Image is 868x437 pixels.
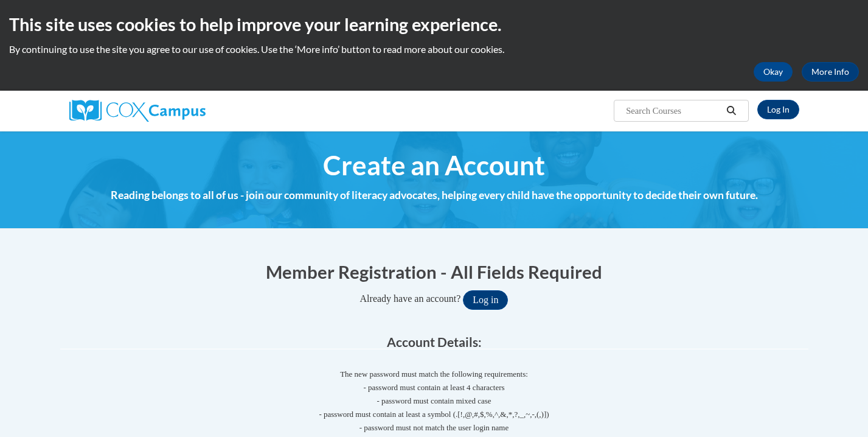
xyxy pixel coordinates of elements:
[60,187,808,203] h4: Reading belongs to all of us - join our community of literacy advocates, helping every child have...
[463,290,508,310] button: Log in
[69,100,206,122] img: Cox Campus
[802,62,859,82] a: More Info
[757,100,799,119] a: Log In
[722,103,740,118] button: Search
[323,149,545,181] span: Create an Account
[60,381,808,435] span: - password must contain at least 4 characters - password must contain mixed case - password must ...
[9,43,859,56] p: By continuing to use the site you agree to our use of cookies. Use the ‘More info’ button to read...
[60,259,808,284] h1: Member Registration - All Fields Required
[625,103,722,118] input: Search Courses
[9,12,859,37] h2: This site uses cookies to help improve your learning experience.
[754,62,793,82] button: Okay
[360,293,461,304] span: Already have an account?
[340,369,528,379] span: The new password must match the following requirements:
[387,334,482,349] span: Account Details:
